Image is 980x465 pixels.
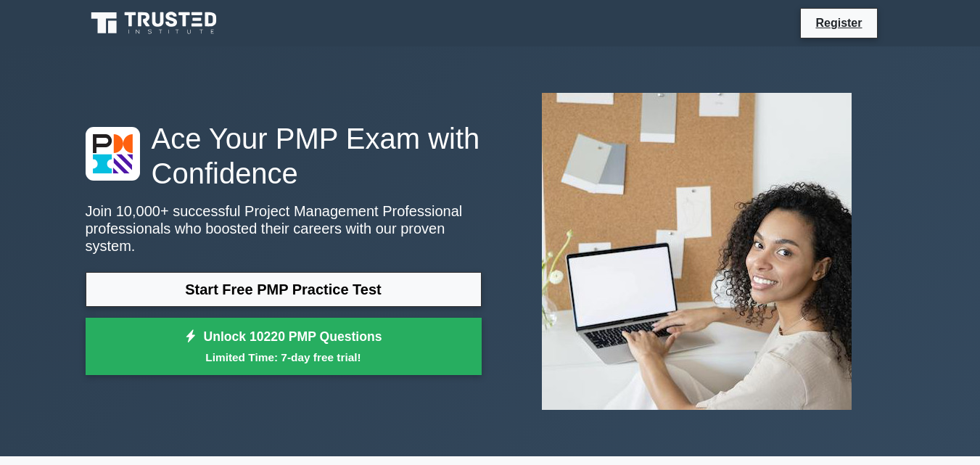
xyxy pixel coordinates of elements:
[86,121,482,191] h1: Ace Your PMP Exam with Confidence
[104,349,464,366] small: Limited Time: 7-day free trial!
[807,14,870,32] a: Register
[86,202,482,255] p: Join 10,000+ successful Project Management Professional professionals who boosted their careers w...
[86,318,482,376] a: Unlock 10220 PMP QuestionsLimited Time: 7-day free trial!
[86,272,482,307] a: Start Free PMP Practice Test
